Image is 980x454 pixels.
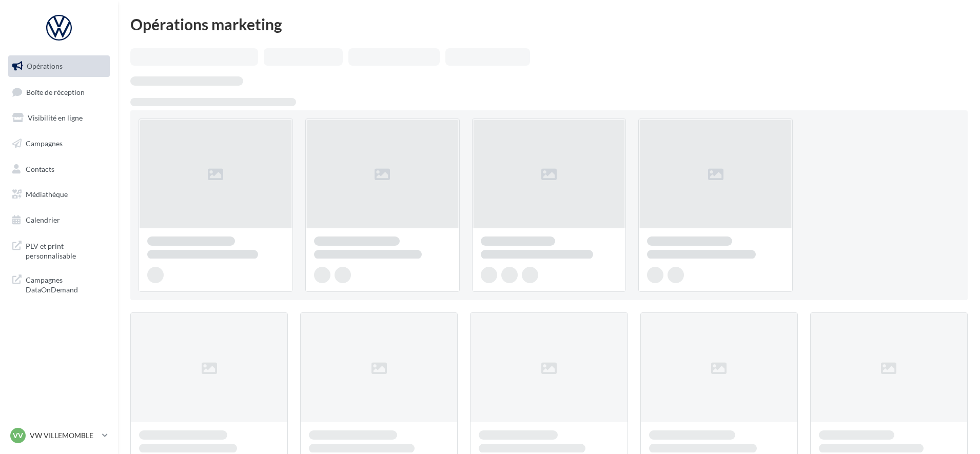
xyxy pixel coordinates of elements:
a: VV VW VILLEMOMBLE [8,426,110,445]
a: Campagnes DataOnDemand [6,269,112,299]
span: Contacts [26,164,54,173]
a: Contacts [6,159,112,180]
span: Visibilité en ligne [28,113,83,122]
a: Opérations [6,55,112,77]
div: Opérations marketing [130,16,968,32]
a: Campagnes [6,133,112,154]
p: VW VILLEMOMBLE [30,430,98,441]
span: Campagnes [26,139,63,148]
a: Visibilité en ligne [6,107,112,129]
span: Boîte de réception [26,87,85,96]
span: PLV et print personnalisable [26,239,106,261]
a: Calendrier [6,209,112,231]
a: Boîte de réception [6,81,112,103]
a: PLV et print personnalisable [6,235,112,265]
span: Campagnes DataOnDemand [26,273,106,295]
span: Médiathèque [26,190,68,199]
span: Opérations [27,62,63,70]
span: VV [13,430,23,441]
a: Médiathèque [6,184,112,205]
span: Calendrier [26,215,60,224]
